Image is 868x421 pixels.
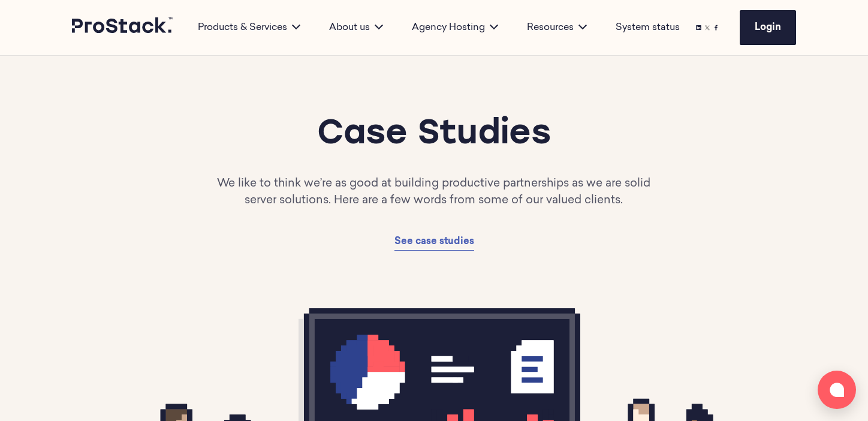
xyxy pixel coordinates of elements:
div: About us [315,20,397,35]
div: Resources [513,20,601,35]
button: Open chat window [818,371,856,409]
div: Products & Services [183,20,315,35]
h1: Case Studies [144,113,724,157]
div: Agency Hosting [397,20,513,35]
span: See case studies [394,237,474,246]
a: Prostack logo [72,17,174,38]
span: Login [755,23,781,32]
a: Login [740,10,796,45]
a: See case studies [394,233,474,251]
a: System status [616,20,680,35]
p: We like to think we’re as good at building productive partnerships as we are solid server solutio... [217,176,652,209]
